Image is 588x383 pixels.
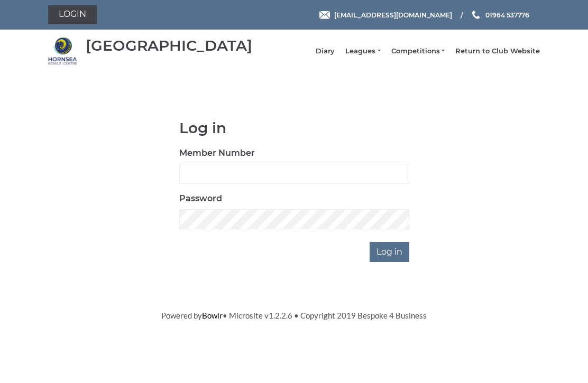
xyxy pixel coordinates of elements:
a: Return to Club Website [455,46,540,56]
h1: Log in [179,120,409,136]
label: Member Number [179,147,255,160]
a: Login [48,5,97,24]
a: Email [EMAIL_ADDRESS][DOMAIN_NAME] [319,10,452,20]
a: Competitions [391,46,445,56]
a: Bowlr [202,311,223,320]
label: Password [179,192,222,205]
span: 01964 537776 [485,11,529,18]
span: [EMAIL_ADDRESS][DOMAIN_NAME] [334,11,452,18]
img: Hornsea Bowls Centre [48,36,77,66]
a: Phone us 01964 537776 [471,10,529,20]
span: Powered by • Microsite v1.2.2.6 • Copyright 2019 Bespoke 4 Business [161,311,427,320]
a: Diary [316,46,335,56]
div: [GEOGRAPHIC_DATA] [86,38,252,54]
img: Phone us [472,11,480,19]
input: Log in [370,242,409,262]
img: Email [319,11,330,19]
a: Leagues [345,46,380,56]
